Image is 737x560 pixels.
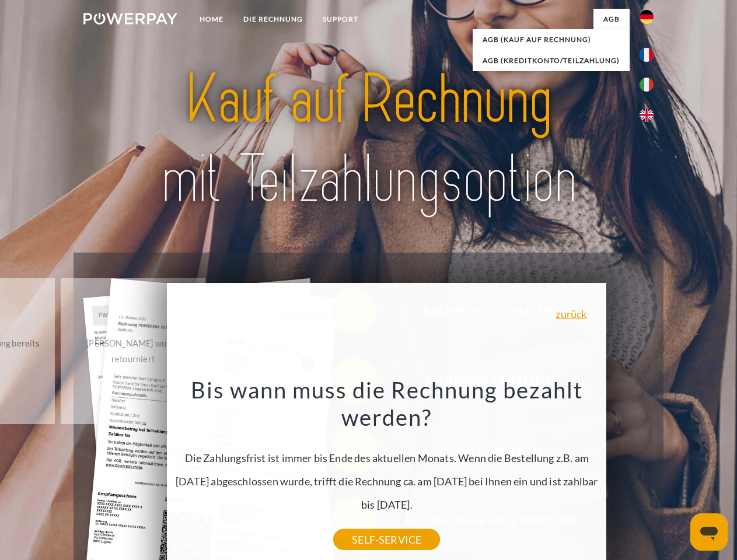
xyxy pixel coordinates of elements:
[233,9,313,30] a: DIE RECHNUNG
[111,56,626,223] img: title-powerpay_de.svg
[473,29,630,50] a: AGB (Kauf auf Rechnung)
[593,9,630,30] a: agb
[640,10,654,24] img: de
[640,108,654,122] img: en
[640,48,654,62] img: fr
[190,9,233,30] a: Home
[473,50,630,71] a: AGB (Kreditkonto/Teilzahlung)
[556,309,586,319] a: zurück
[640,78,654,92] img: it
[690,513,728,551] iframe: Schaltfläche zum Öffnen des Messaging-Fensters
[174,376,600,540] div: Die Zahlungsfrist ist immer bis Ende des aktuellen Monats. Wenn die Bestellung z.B. am [DATE] abg...
[313,9,368,30] a: SUPPORT
[68,335,199,367] div: [PERSON_NAME] wurde retourniert
[333,529,440,550] a: SELF-SERVICE
[83,13,177,24] img: logo-powerpay-white.svg
[174,376,600,432] h3: Bis wann muss die Rechnung bezahlt werden?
